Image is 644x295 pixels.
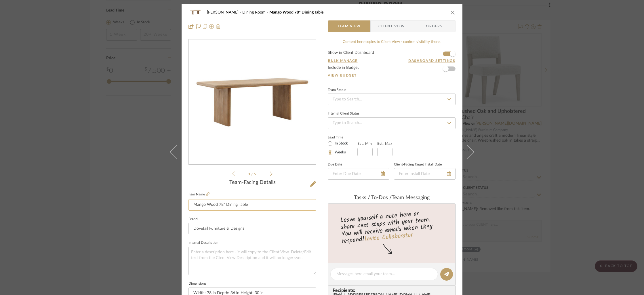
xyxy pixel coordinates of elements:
[269,10,323,14] span: Mango Wood 78" Dining Table
[328,163,342,166] label: Due Date
[216,24,221,29] img: Remove from project
[354,195,392,200] span: Tasks / To-Dos /
[254,172,257,176] span: 5
[394,163,442,166] label: Client-Facing Target Install Date
[328,89,346,92] div: Team Status
[377,142,393,146] label: Est. Max
[394,168,456,180] input: Enter Install Date
[328,112,359,115] div: Internal Client Status
[364,230,413,245] a: Invite Collaborator
[328,94,456,105] input: Type to Search…
[420,20,449,32] span: Orders
[328,135,357,140] label: Lead Time
[357,142,372,146] label: Est. Min
[188,192,209,197] label: Item Name
[408,58,456,63] button: Dashboard Settings
[333,288,453,293] span: Recipients:
[189,40,316,165] div: 0
[207,10,242,14] span: [PERSON_NAME]
[242,10,269,14] span: Dining Room
[190,40,315,165] img: bbfcc9c6-0377-4a3a-bd5b-d3636005127e_436x436.jpg
[248,172,251,176] span: 1
[188,218,198,221] label: Brand
[188,7,202,18] img: bbfcc9c6-0377-4a3a-bd5b-d3636005127e_48x40.jpg
[334,141,348,146] label: In Stock
[188,282,206,285] label: Dimensions
[450,10,456,15] button: close
[328,117,456,129] input: Type to Search…
[188,223,316,234] input: Enter Brand
[327,208,456,246] div: Leave yourself a note here or share next steps with your team. You will receive emails when they ...
[337,20,361,32] span: Team View
[328,73,456,78] a: View Budget
[328,140,357,156] mat-radio-group: Select item type
[378,20,405,32] span: Client View
[188,180,316,186] div: Team-Facing Details
[328,58,358,63] button: Bulk Manage
[334,150,346,155] label: Weeks
[188,199,316,211] input: Enter Item Name
[188,241,218,244] label: Internal Description
[328,195,456,201] div: team Messaging
[251,172,254,176] span: /
[328,39,456,45] div: Content here copies to Client View - confirm visibility there.
[328,168,389,180] input: Enter Due Date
